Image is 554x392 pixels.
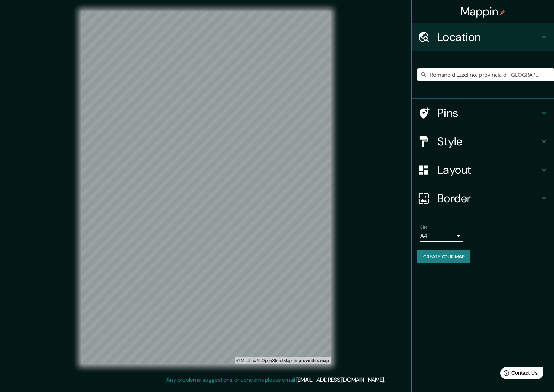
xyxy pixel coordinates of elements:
[437,30,540,44] h4: Location
[460,4,506,18] h4: Mappin
[420,230,463,242] div: A4
[491,364,546,384] iframe: Help widget launcher
[412,184,554,213] div: Border
[257,358,292,363] a: OpenStreetMap
[412,23,554,51] div: Location
[385,376,386,384] div: .
[296,376,384,383] a: [EMAIL_ADDRESS][DOMAIN_NAME]
[437,191,540,205] h4: Border
[420,224,428,230] label: Size
[437,134,540,149] h4: Style
[412,127,554,156] div: Style
[417,68,554,81] input: Pick your city or area
[417,250,470,263] button: Create your map
[437,106,540,120] h4: Pins
[294,358,329,363] a: Map feedback
[412,156,554,184] div: Layout
[386,376,388,384] div: .
[412,99,554,127] div: Pins
[236,358,256,363] a: Mapbox
[81,11,331,364] canvas: Map
[166,376,385,384] p: Any problems, suggestions, or concerns please email .
[500,10,505,15] img: pin-icon.png
[437,163,540,177] h4: Layout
